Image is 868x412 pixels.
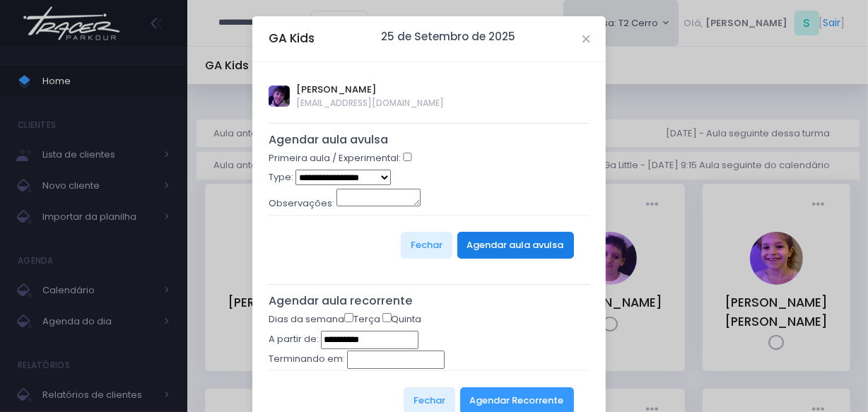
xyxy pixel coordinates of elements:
[344,312,380,326] label: Terça
[269,196,334,211] label: Observações:
[269,133,590,147] h5: Agendar aula avulsa
[269,332,319,346] label: A partir de:
[582,35,590,42] button: Close
[269,352,345,366] label: Terminando em:
[382,30,516,43] h6: 25 de Setembro de 2025
[382,313,392,322] input: Quinta
[457,232,574,259] button: Agendar aula avulsa
[297,83,445,97] span: [PERSON_NAME]
[344,313,353,322] input: Terça
[269,151,401,165] label: Primeira aula / Experimental:
[269,294,590,308] h5: Agendar aula recorrente
[297,97,445,110] span: [EMAIL_ADDRESS][DOMAIN_NAME]
[269,170,293,184] label: Type:
[401,232,452,259] button: Fechar
[269,30,315,47] h5: GA Kids
[382,312,422,326] label: Quinta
